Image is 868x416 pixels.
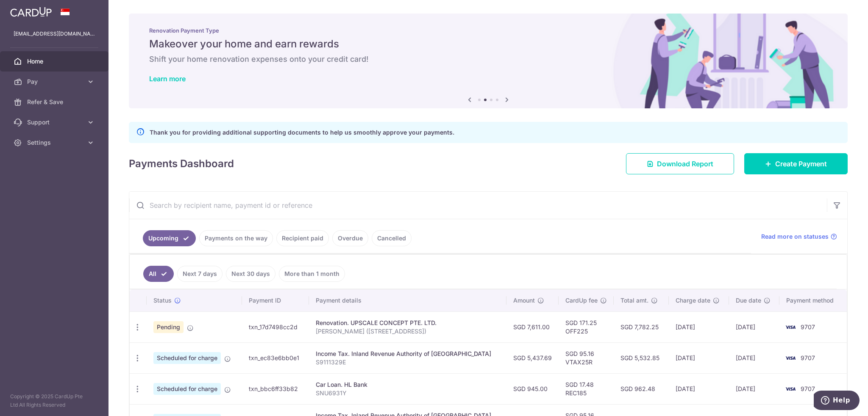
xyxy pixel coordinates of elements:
[614,373,669,404] td: SGD 962.48
[149,54,827,64] h6: Shift your home renovation expenses onto your credit card!
[129,156,234,171] h4: Payments Dashboard
[27,138,83,147] span: Settings
[150,127,454,138] p: Thank you for providing additional supporting documents to help us smoothly approve your payments.
[332,230,368,246] a: Overdue
[814,391,860,412] iframe: Opens a widget where you can find more information
[10,7,52,17] img: CardUp
[149,74,186,83] a: Learn more
[782,384,799,394] img: Bank Card
[669,373,729,404] td: [DATE]
[316,358,500,366] p: S9111329E
[506,342,559,373] td: SGD 5,437.69
[153,352,221,364] span: Scheduled for charge
[316,389,500,397] p: SNU6931Y
[143,230,196,246] a: Upcoming
[309,289,506,311] th: Payment details
[782,353,799,363] img: Bank Card
[761,232,829,241] span: Read more on statuses
[149,27,827,34] p: Renovation Payment Type
[614,311,669,342] td: SGD 7,782.25
[676,296,710,305] span: Charge date
[559,373,614,404] td: SGD 17.48 REC185
[153,383,221,395] span: Scheduled for charge
[775,159,827,169] span: Create Payment
[513,296,535,305] span: Amount
[669,311,729,342] td: [DATE]
[761,232,837,241] a: Read more on statuses
[614,342,669,373] td: SGD 5,532.85
[801,354,815,361] span: 9707
[279,266,345,282] a: More than 1 month
[27,77,83,86] span: Pay
[242,373,309,404] td: txn_bbc6ff33b82
[199,230,273,246] a: Payments on the way
[316,350,500,358] div: Income Tax. Inland Revenue Authority of [GEOGRAPHIC_DATA]
[149,37,827,51] h5: Makeover your home and earn rewards
[372,230,412,246] a: Cancelled
[559,311,614,342] td: SGD 171.25 OFF225
[559,342,614,373] td: SGD 95.16 VTAX25R
[801,323,815,331] span: 9707
[657,159,713,169] span: Download Report
[242,342,309,373] td: txn_ec83e6bb0e1
[143,266,174,282] a: All
[801,385,815,392] span: 9707
[729,311,779,342] td: [DATE]
[782,322,799,332] img: Bank Card
[565,296,598,305] span: CardUp fee
[177,266,223,282] a: Next 7 days
[27,57,83,66] span: Home
[242,289,309,311] th: Payment ID
[129,14,848,108] img: Renovation banner
[27,118,83,127] span: Support
[744,153,848,174] a: Create Payment
[506,311,559,342] td: SGD 7,611.00
[27,98,83,106] span: Refer & Save
[242,311,309,342] td: txn_17d7498cc2d
[316,327,500,336] p: [PERSON_NAME] ([STREET_ADDRESS])
[620,296,648,305] span: Total amt.
[779,289,847,311] th: Payment method
[506,373,559,404] td: SGD 945.00
[276,230,329,246] a: Recipient paid
[153,321,184,333] span: Pending
[14,30,95,38] p: [EMAIL_ADDRESS][DOMAIN_NAME]
[316,380,500,389] div: Car Loan. HL Bank
[626,153,734,174] a: Download Report
[129,192,827,219] input: Search by recipient name, payment id or reference
[729,373,779,404] td: [DATE]
[669,342,729,373] td: [DATE]
[729,342,779,373] td: [DATE]
[316,319,500,327] div: Renovation. UPSCALE CONCEPT PTE. LTD.
[736,296,761,305] span: Due date
[226,266,275,282] a: Next 30 days
[153,296,172,305] span: Status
